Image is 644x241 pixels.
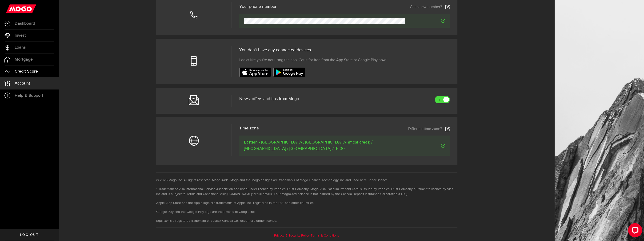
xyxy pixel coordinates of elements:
li: Apple, App Store and the Apple logo are trademarks of Apple Inc., registered in the U.S. and othe... [156,201,457,206]
img: badge-google-play.svg [273,68,305,77]
span: Log out [20,233,39,237]
li: * Trademark of Visa International Service Association and used under licence by Peoples Trust Com... [156,187,457,197]
span: Credit Score [15,69,38,74]
iframe: LiveChat chat widget [624,221,644,241]
a: Privacy & Security Policy [274,234,310,237]
span: News, offers and tips from Mogo [239,97,299,101]
li: © 2025 Mogo Inc. All rights reserved. MogoTrade, Mogo and the Mogo designs are trademarks of Mogo... [156,178,457,183]
span: Mortgage [15,57,33,62]
li: Equifax® is a registered trademark of Equifax Canada Co., used here under license. [156,218,457,223]
span: Eastern - [GEOGRAPHIC_DATA], [GEOGRAPHIC_DATA] (most areas) / [GEOGRAPHIC_DATA] / [GEOGRAPHIC_DAT... [244,139,405,152]
span: Verified [405,19,445,23]
a: Different time zone? [408,127,450,131]
a: Terms & Conditions [311,234,339,237]
div: - [156,227,457,238]
span: Dashboard [15,21,35,26]
li: Google Play and the Google Play logo are trademarks of Google Inc. [156,210,457,214]
span: Time zone [239,126,259,130]
a: Got a new number? [410,5,450,9]
span: Loans [15,45,26,50]
h3: Your phone number [239,4,276,9]
span: Verified [405,144,445,148]
span: Help & Support [15,93,43,98]
img: badge-app-store.svg [239,68,271,77]
span: Account [15,81,30,86]
span: Invest [15,33,26,38]
span: Looks like you’re not using the app. Get it for free from the App Store or Google Play now! [239,57,387,63]
span: You don't have any connected devices [239,48,311,52]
